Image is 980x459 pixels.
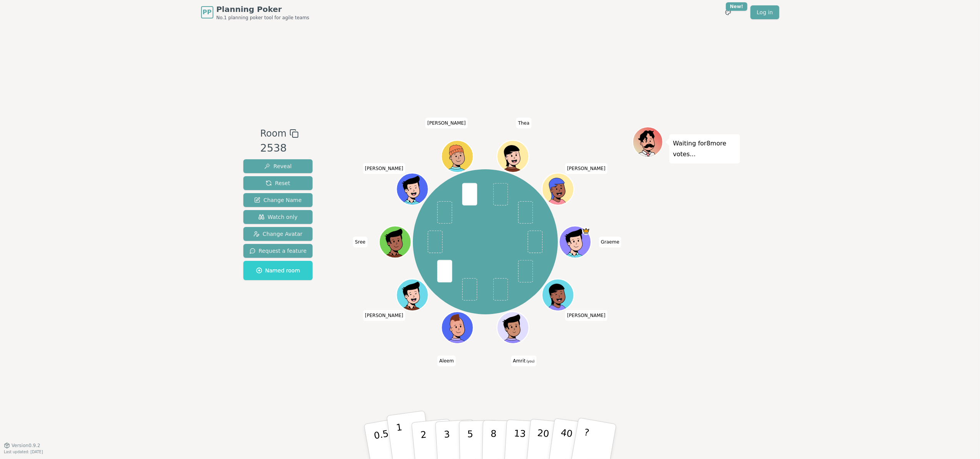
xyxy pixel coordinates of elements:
[260,140,299,156] div: 2538
[498,312,528,342] button: Click to change your avatar
[264,162,291,170] span: Reveal
[216,4,309,15] span: Planning Poker
[353,237,367,247] span: Click to change your name
[12,442,40,449] span: Version 0.9.2
[243,176,313,190] button: Reset
[266,179,290,187] span: Reset
[256,267,300,274] span: Named room
[203,8,211,17] span: PP
[243,244,313,258] button: Request a feature
[673,138,736,160] p: Waiting for 8 more votes...
[526,360,535,363] span: (you)
[426,117,468,128] span: Click to change your name
[243,227,313,241] button: Change Avatar
[4,442,40,449] button: Version0.9.2
[243,210,313,224] button: Watch only
[201,4,309,21] a: PPPlanning PokerNo.1 planning poker tool for agile teams
[565,310,607,321] span: Click to change your name
[599,237,621,247] span: Click to change your name
[511,356,536,366] span: Click to change your name
[363,310,405,321] span: Click to change your name
[253,230,303,238] span: Change Avatar
[582,227,590,235] span: Graeme is the host
[726,2,748,11] div: New!
[243,193,313,207] button: Change Name
[516,117,532,128] span: Click to change your name
[250,247,307,255] span: Request a feature
[243,261,313,280] button: Named room
[258,213,298,221] span: Watch only
[750,5,779,19] a: Log in
[438,356,456,366] span: Click to change your name
[243,159,313,173] button: Reveal
[363,163,405,174] span: Click to change your name
[254,196,301,204] span: Change Name
[4,450,43,454] span: Last updated: [DATE]
[565,163,607,174] span: Click to change your name
[721,5,735,19] button: New!
[216,15,309,21] span: No.1 planning poker tool for agile teams
[260,127,286,140] span: Room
